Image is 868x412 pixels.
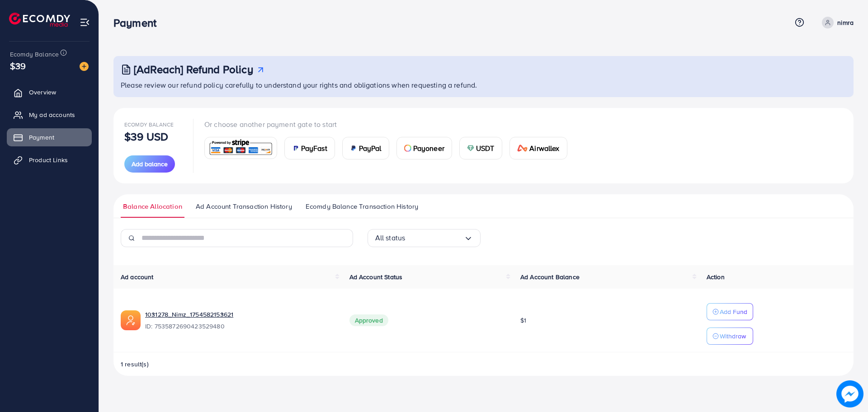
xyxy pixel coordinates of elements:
a: My ad accounts [7,106,92,124]
a: cardPayoneer [396,137,452,159]
span: Overview [29,88,56,97]
h3: Payment [113,16,164,29]
p: Add Fund [720,306,747,317]
p: Or choose another payment gate to start [204,119,575,130]
a: 1031278_Nimz_1754582153621 [145,310,335,319]
a: Payment [7,128,92,146]
span: PayFast [301,143,327,154]
p: $39 USD [124,131,168,142]
span: Payment [29,133,54,142]
span: Ad account [121,272,154,281]
img: menu [80,17,90,28]
span: Ecomdy Balance Transaction History [306,201,418,211]
a: cardUSDT [459,137,502,159]
span: $39 [10,59,26,72]
span: 1 result(s) [121,360,149,369]
span: Ecomdy Balance [10,50,59,59]
a: cardAirwallex [509,137,567,159]
button: Add Fund [707,303,753,320]
span: ID: 7535872690423529480 [145,322,335,331]
span: Product Links [29,155,68,164]
span: Ad Account Status [349,272,403,281]
img: ic-ads-acc.e4c84228.svg [121,310,141,330]
img: image [80,62,89,71]
span: Ecomdy Balance [124,121,174,128]
img: card [404,145,411,152]
p: Please review our refund policy carefully to understand your rights and obligations when requesti... [121,80,848,90]
button: Withdraw [707,328,753,345]
a: card [204,137,277,159]
input: Search for option [405,231,463,245]
span: All status [375,231,406,245]
a: nimra [818,17,854,28]
img: card [292,145,299,152]
div: Search for option [368,229,481,247]
span: Ad Account Transaction History [196,201,292,211]
span: Balance Allocation [123,201,182,211]
img: card [517,145,528,152]
img: logo [9,13,70,27]
div: <span class='underline'>1031278_Nimz_1754582153621</span></br>7535872690423529480 [145,310,335,331]
a: Product Links [7,151,92,169]
img: card [350,145,357,152]
a: cardPayFast [284,137,335,159]
button: Add balance [124,155,175,173]
span: Add balance [132,159,168,169]
img: image [837,381,863,407]
span: My ad accounts [29,110,75,119]
img: card [208,138,274,158]
span: USDT [476,143,495,154]
span: Airwallex [529,143,559,154]
span: PayPal [359,143,382,154]
span: Approved [349,314,388,326]
a: cardPayPal [342,137,389,159]
a: Overview [7,83,92,101]
span: Payoneer [413,143,444,154]
span: $1 [520,316,526,325]
img: card [467,145,474,152]
h3: [AdReach] Refund Policy [134,63,253,76]
p: nimra [837,17,854,28]
span: Ad Account Balance [520,272,580,281]
span: Action [707,272,725,281]
p: Withdraw [720,331,746,342]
